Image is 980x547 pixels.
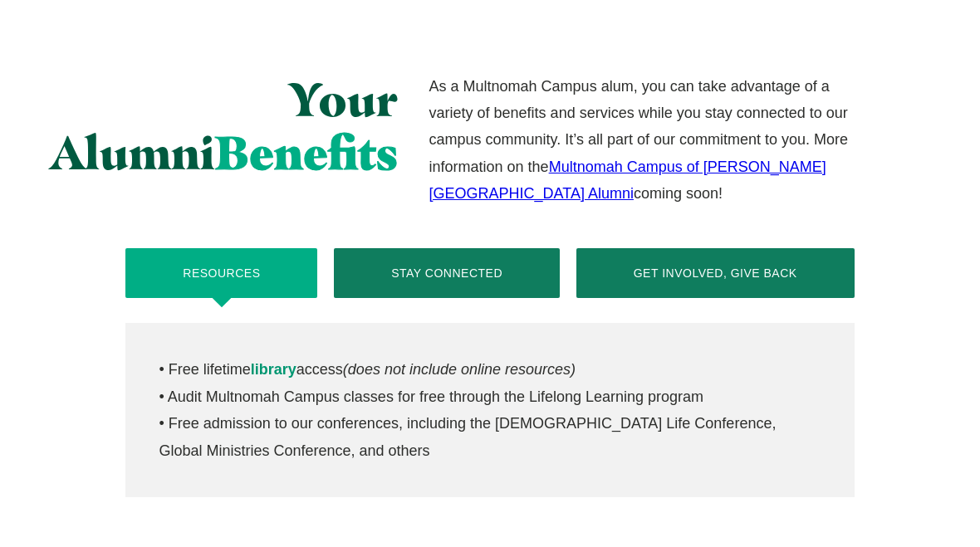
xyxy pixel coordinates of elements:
[159,356,821,464] p: • Free lifetime access • Audit Multnomah Campus classes for free through the Lifelong Learning pr...
[125,248,317,298] button: Resources
[576,248,855,298] button: Get Involved, Give Back
[343,361,576,378] em: (does not include online resources)
[334,248,560,298] button: Stay Connected
[251,361,296,378] a: library
[215,124,398,181] span: Benefits
[50,73,398,180] h2: Your Alumni
[429,73,854,208] p: As a Multnomah Campus alum, you can take advantage of a variety of benefits and services while yo...
[429,159,826,202] a: Multnomah Campus of [PERSON_NAME][GEOGRAPHIC_DATA] Alumni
